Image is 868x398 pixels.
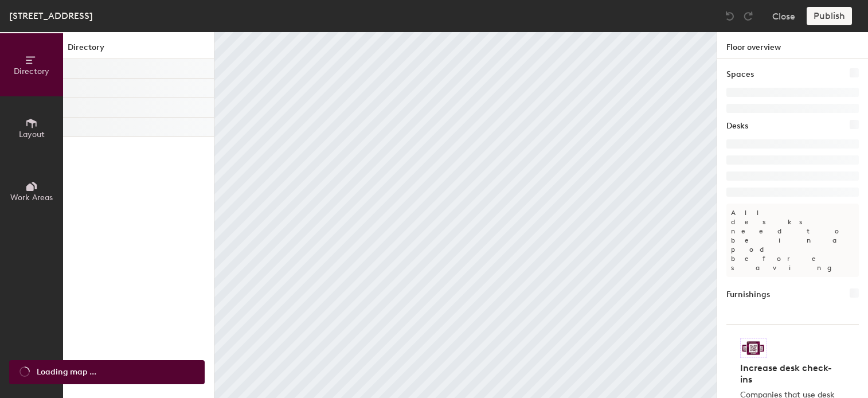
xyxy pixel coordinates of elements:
span: Work Areas [10,193,53,202]
img: Sticker logo [740,338,767,358]
h1: Desks [726,120,748,132]
h1: Spaces [726,68,754,81]
span: Layout [19,130,45,139]
p: All desks need to be in a pod before saving [726,204,859,277]
span: Loading map ... [37,366,96,379]
canvas: Map [214,32,717,398]
h1: Directory [63,41,214,59]
h1: Floor overview [717,32,868,59]
img: Undo [724,10,736,22]
button: Close [772,7,795,25]
img: Redo [742,10,754,22]
div: [STREET_ADDRESS] [9,9,93,23]
span: Directory [14,67,49,76]
h4: Increase desk check-ins [740,362,838,385]
h1: Furnishings [726,288,770,301]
